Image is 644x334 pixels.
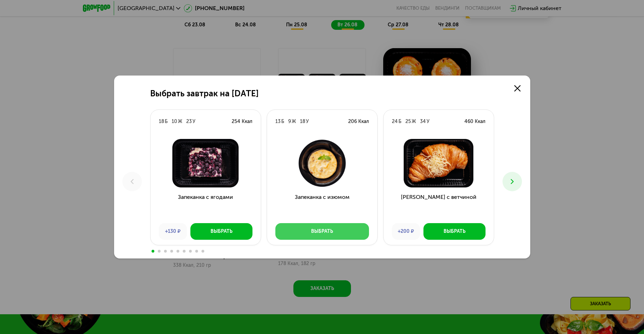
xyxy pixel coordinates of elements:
div: 18 [159,118,164,125]
div: Б [165,118,168,125]
div: 460 Ккал [464,118,486,125]
div: 9 [288,118,291,125]
h3: Запеканка с ягодами [151,193,261,218]
div: Выбрать [311,228,333,235]
div: У [306,118,309,125]
div: У [192,118,195,125]
div: 23 [186,118,192,125]
div: +130 ₽ [159,223,187,240]
div: 206 Ккал [348,118,369,125]
div: Ж [292,118,296,125]
div: Ж [178,118,182,125]
button: Выбрать [275,223,369,240]
img: Круассан с ветчиной [389,139,488,187]
div: 254 Ккал [232,118,252,125]
div: Выбрать [444,228,465,235]
div: 13 [275,118,281,125]
h3: Запеканка с изюмом [267,193,377,218]
h3: [PERSON_NAME] с ветчиной [384,193,494,218]
div: У [427,118,429,125]
img: Запеканка с ягодами [156,139,255,187]
div: 18 [300,118,305,125]
div: Б [281,118,284,125]
div: 10 [172,118,177,125]
div: Ж [412,118,416,125]
button: Выбрать [423,223,486,240]
div: 34 [420,118,426,125]
div: Б [398,118,401,125]
div: 25 [405,118,411,125]
h2: Выбрать завтрак на [DATE] [150,89,259,98]
div: Выбрать [211,228,232,235]
div: 24 [392,118,398,125]
button: Выбрать [190,223,252,240]
img: Запеканка с изюмом [273,139,372,187]
div: +200 ₽ [392,223,420,240]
